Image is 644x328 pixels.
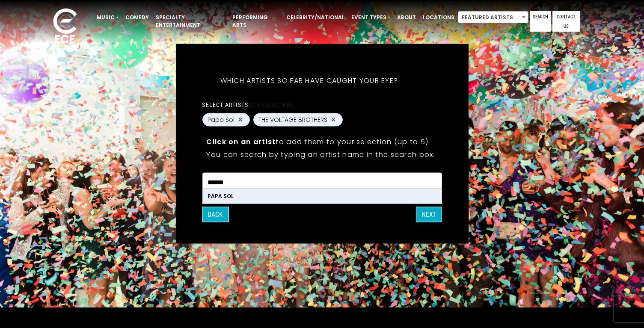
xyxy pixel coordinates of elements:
[458,11,528,23] span: Featured Artists
[283,10,348,25] a: Celebrity/National
[394,10,419,25] a: About
[202,65,416,96] h5: Which artists so far have caught your eye?
[208,115,234,124] span: Papa Sol
[416,207,442,222] button: Next
[248,101,293,108] span: (2/5 selected)
[229,10,283,33] a: Performing Arts
[237,116,244,124] button: Remove Papa Sol
[530,11,551,32] a: Search
[419,10,458,25] a: Locations
[206,149,437,160] p: You can search by typing an artist name in the search box.
[152,10,229,33] a: Specialty Entertainment
[206,136,276,146] strong: Click on an artist
[348,10,394,25] a: Event Types
[44,6,86,47] img: ece_new_logo_whitev2-1.png
[202,189,441,203] li: Papa Sol
[208,178,436,186] textarea: Search
[206,136,437,147] p: to add them to your selection (up to 5).
[122,10,152,25] a: Comedy
[202,207,229,222] button: Back
[258,115,327,124] span: THE VOLTAGE BROTHERS
[330,116,337,124] button: Remove THE VOLTAGE BROTHERS
[458,12,528,24] span: Featured Artists
[552,11,580,32] a: Contact Us
[93,10,122,25] a: Music
[202,100,292,108] label: Select artists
